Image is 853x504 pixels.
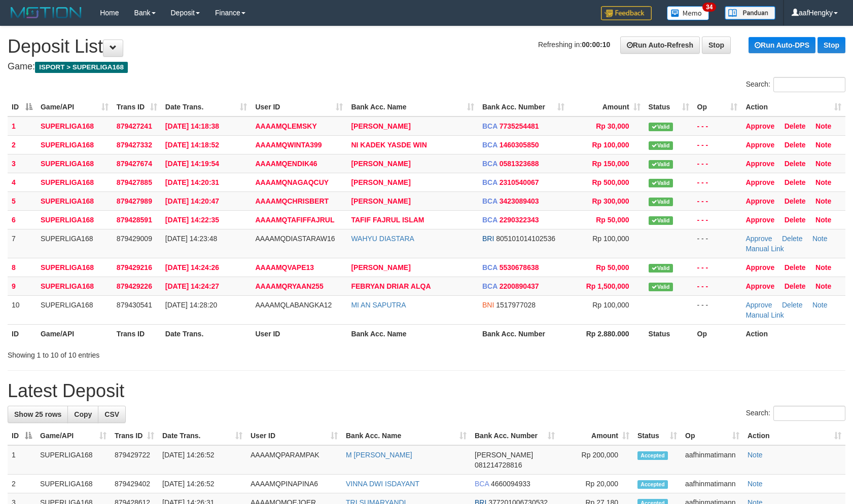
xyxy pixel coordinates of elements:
td: aafhinmatimann [681,445,743,475]
th: Op: activate to sort column ascending [693,98,742,117]
a: Note [815,282,831,290]
th: Trans ID: activate to sort column ascending [113,98,161,117]
a: Manual Link [745,245,784,253]
span: 879427674 [117,160,152,168]
span: Valid transaction [649,141,673,150]
th: Bank Acc. Number: activate to sort column ascending [471,427,559,445]
span: 34 [702,3,716,12]
a: Manual Link [745,311,784,319]
span: AAAAMQENDIK46 [255,160,317,168]
span: [DATE] 14:24:27 [165,282,219,290]
span: Rp 50,000 [596,263,629,272]
div: Showing 1 to 10 of 10 entries [8,346,348,360]
a: Copy [67,406,98,423]
th: Op [693,324,742,343]
td: 7 [8,229,37,258]
a: Approve [745,235,772,243]
span: Rp 100,000 [592,141,629,149]
a: Delete [785,141,806,149]
span: Copy 2290322343 to clipboard [500,216,539,224]
td: SUPERLIGA168 [37,258,113,277]
h4: Game: [8,62,845,72]
span: 879427241 [117,122,152,130]
a: VINNA DWI ISDAYANT [346,480,419,488]
a: Note [815,122,831,130]
a: Delete [785,216,806,224]
span: AAAAMQCHRISBERT [255,197,329,205]
th: Action [741,324,845,343]
span: Accepted [637,480,668,489]
td: AAAAMQPARAMPAK [246,445,342,475]
span: BCA [482,160,497,168]
th: User ID [251,324,347,343]
span: 879430541 [117,301,152,309]
span: Copy [74,410,92,418]
a: WAHYU DIASTARA [351,235,414,243]
td: SUPERLIGA168 [37,295,113,324]
a: Approve [745,178,774,186]
span: Copy 3423089403 to clipboard [500,197,539,205]
a: Note [812,235,828,243]
span: Rp 100,000 [592,235,629,243]
th: Amount: activate to sort column ascending [559,427,633,445]
td: aafhinmatimann [681,475,743,493]
span: 879427332 [117,141,152,149]
th: Action: activate to sort column ascending [743,427,845,445]
span: [DATE] 14:22:35 [165,216,219,224]
span: Rp 1,500,000 [586,282,629,290]
td: 3 [8,154,37,173]
span: Refreshing in: [538,41,610,49]
a: [PERSON_NAME] [351,263,410,272]
span: Copy 805101014102536 to clipboard [496,235,555,243]
img: Button%20Memo.svg [667,6,709,20]
span: Copy 081214728816 to clipboard [475,461,522,469]
a: Delete [782,301,802,309]
th: Action: activate to sort column ascending [741,98,845,117]
span: Valid transaction [649,198,673,206]
span: Copy 1460305850 to clipboard [500,141,539,149]
td: 10 [8,295,37,324]
a: NI KADEK YASDE WIN [351,141,426,149]
span: AAAAMQTAFIFFAJRUL [255,216,334,224]
span: AAAAMQRYAAN255 [255,282,323,290]
span: Rp 30,000 [596,122,629,130]
a: M [PERSON_NAME] [346,451,412,459]
a: Approve [745,197,774,205]
a: Approve [745,282,774,290]
span: Accepted [637,451,668,460]
td: 879429402 [111,475,158,493]
span: Rp 150,000 [592,160,629,168]
td: - - - [693,117,742,136]
span: [DATE] 14:20:31 [165,178,219,186]
a: Run Auto-Refresh [620,36,700,54]
th: Bank Acc. Name: activate to sort column ascending [342,427,471,445]
span: [DATE] 14:18:52 [165,141,219,149]
a: Delete [782,235,802,243]
span: Valid transaction [649,216,673,225]
td: SUPERLIGA168 [37,117,113,136]
td: SUPERLIGA168 [37,229,113,258]
input: Search: [773,77,845,92]
span: Valid transaction [649,123,673,131]
a: TAFIF FAJRUL ISLAM [351,216,424,224]
td: Rp 200,000 [559,445,633,475]
span: [DATE] 14:23:48 [165,235,217,243]
a: Note [815,263,831,272]
span: Rp 50,000 [596,216,629,224]
td: SUPERLIGA168 [37,173,113,191]
td: - - - [693,154,742,173]
td: 6 [8,210,37,229]
span: Copy 1517977028 to clipboard [496,301,536,309]
a: [PERSON_NAME] [351,178,410,186]
td: - - - [693,173,742,191]
td: AAAAMQPINAPINA6 [246,475,342,493]
span: AAAAMQDIASTARAW16 [255,235,335,243]
td: Rp 20,000 [559,475,633,493]
th: Game/API [37,324,113,343]
th: Date Trans. [161,324,252,343]
span: Valid transaction [649,160,673,169]
td: [DATE] 14:26:52 [158,445,246,475]
a: Approve [745,122,774,130]
span: Valid transaction [649,283,673,291]
span: AAAAMQWINTA399 [255,141,322,149]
